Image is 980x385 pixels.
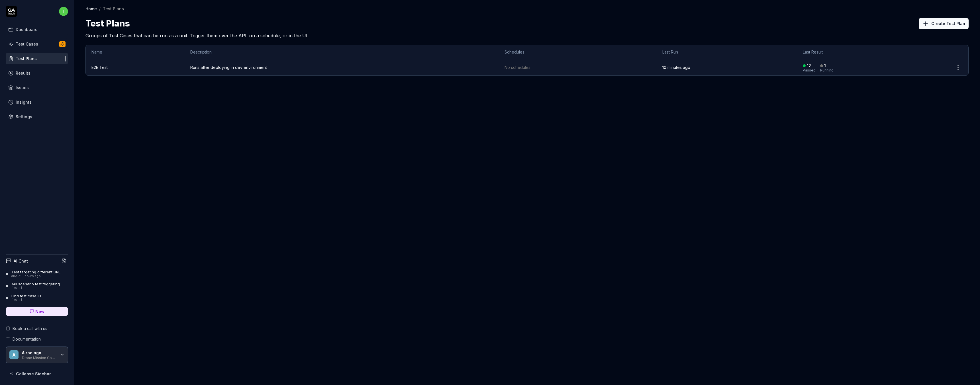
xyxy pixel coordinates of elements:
a: Insights [6,97,68,108]
span: Runs after deploying in dev environment [190,64,493,70]
div: Running [820,69,834,72]
div: Drone Mission Control [22,355,56,360]
div: 12 [807,63,811,68]
a: New [6,307,68,316]
a: Settings [6,111,68,122]
th: Last Result [797,45,948,59]
div: Airpelago [22,350,56,355]
span: A [9,350,19,359]
div: Passed [803,69,816,72]
button: Create Test Plan [919,18,969,29]
a: Find test case ID[DATE] [6,294,68,302]
span: Documentation [13,336,41,342]
a: Book a call with us [6,325,68,331]
a: Test targeting different URLabout 6 hours ago [6,270,68,278]
a: E2E Test [91,65,108,70]
th: Last Run [657,45,797,59]
th: Name [86,45,185,59]
div: [DATE] [11,298,41,302]
span: Book a call with us [13,325,47,331]
div: about 6 hours ago [11,274,60,278]
a: Documentation [6,336,68,342]
div: Test targeting different URL [11,270,60,274]
div: Issues [16,85,29,91]
a: Dashboard [6,24,68,35]
span: t [59,7,68,16]
div: Dashboard [16,26,38,32]
span: Collapse Sidebar [16,371,51,377]
h4: AI Chat [14,258,28,264]
time: 10 minutes ago [662,65,690,70]
button: AAirpelagoDrone Mission Control [6,347,68,364]
button: t [59,6,68,17]
th: Schedules [499,45,657,59]
div: Test Cases [16,41,38,47]
div: / [99,6,101,11]
div: Test Plans [103,6,124,11]
a: Test Plans [6,53,68,64]
div: API scenario test triggering [11,282,60,286]
div: Insights [16,99,32,105]
div: Results [16,70,30,76]
div: Settings [16,114,32,120]
a: Test Cases [6,38,68,50]
div: [DATE] [11,286,60,290]
span: New [35,308,44,314]
a: Issues [6,82,68,93]
h2: Groups of Test Cases that can be run as a unit. Trigger them over the API, on a schedule, or in t... [85,30,969,39]
span: No schedules [505,64,530,70]
div: Find test case ID [11,294,41,298]
a: Home [85,6,97,11]
h1: Test Plans [85,17,130,30]
div: 1 [824,63,826,68]
button: Collapse Sidebar [6,368,68,379]
th: Description [185,45,499,59]
a: Results [6,67,68,79]
a: API scenario test triggering[DATE] [6,282,68,290]
div: Test Plans [16,56,37,62]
